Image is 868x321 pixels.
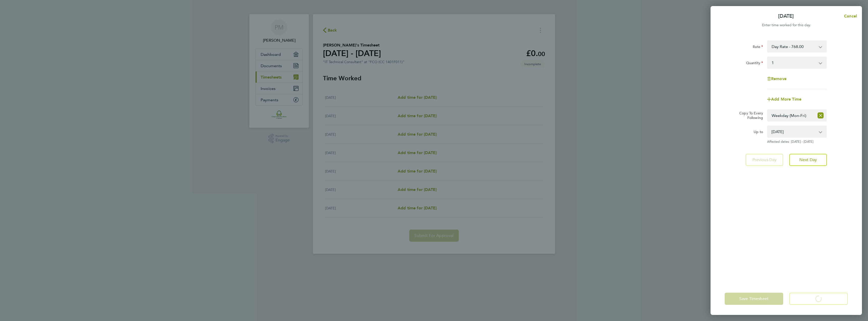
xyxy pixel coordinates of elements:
[789,154,827,166] button: Next Day
[746,61,763,67] label: Quantity
[836,11,862,21] button: Cancel
[778,13,794,20] p: [DATE]
[754,130,763,136] label: Up to
[771,76,786,81] span: Remove
[711,22,862,28] div: Enter time worked for this day.
[767,97,801,101] button: Add More Time
[799,157,817,162] span: Next Day
[767,140,827,144] span: Affected dates: [DATE] - [DATE]
[767,77,786,81] button: Remove
[753,44,763,51] label: Rate
[771,97,801,102] span: Add More Time
[818,110,824,121] button: Reset selection
[843,14,857,18] span: Cancel
[735,111,763,120] label: Copy To Every Following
